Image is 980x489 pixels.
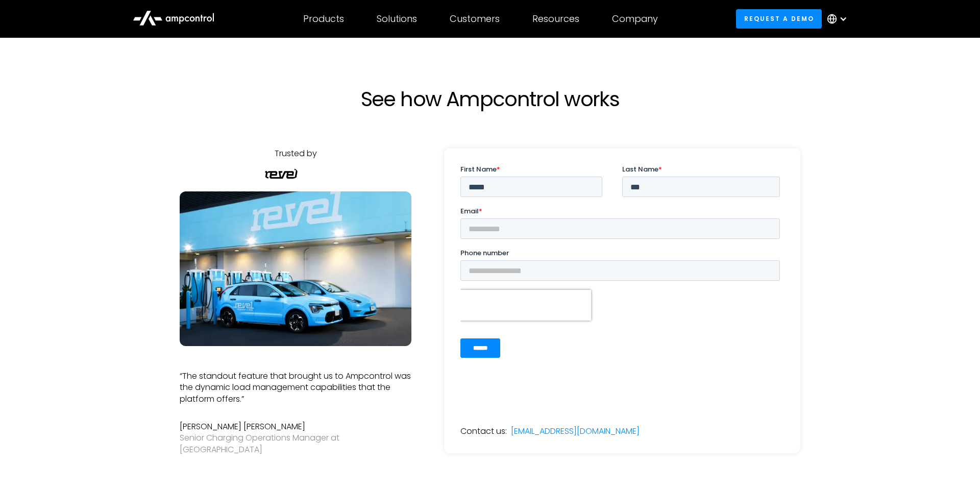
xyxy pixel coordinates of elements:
[736,9,822,28] a: Request a demo
[303,13,344,25] div: Products
[265,87,715,111] h1: See how Ampcontrol works
[377,13,417,25] div: Solutions
[511,426,640,437] a: [EMAIL_ADDRESS][DOMAIN_NAME]
[460,426,507,437] div: Contact us:
[450,13,500,25] div: Customers
[460,164,784,385] iframe: Form 0
[532,13,579,25] div: Resources
[612,13,658,25] div: Company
